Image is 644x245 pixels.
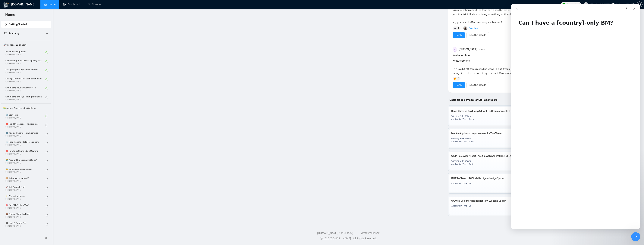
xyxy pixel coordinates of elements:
[451,163,467,166] div: Application Time
[46,151,48,153] span: lock
[46,223,48,225] span: lock
[637,3,642,6] span: setting
[454,77,457,80] img: 🔥
[578,2,580,7] span: 0
[5,94,46,102] a: Optimizing and A/B Testing Your Scanner for Better ResultsBy[PERSON_NAME]
[451,182,467,185] div: Application Time
[451,140,467,143] div: Application Time
[468,115,471,118] div: /hr
[46,87,48,90] span: check-circle
[453,47,457,51] div: SI
[469,163,474,166] div: 2 min
[470,83,486,87] a: See the details
[5,153,42,155] span: By [PERSON_NAME]
[453,8,595,25] div: Quick question about the tool, how does the proposal writing bot defend against prompt injections...
[46,142,48,144] span: lock
[566,2,578,7] span: Connects:
[46,169,48,171] span: lock
[5,171,42,173] span: By [PERSON_NAME]
[317,231,353,234] a: [DOMAIN_NAME] 1.26.1 (dev)
[5,162,42,164] span: By [PERSON_NAME]
[463,26,467,30] img: Mariia Heshka
[2,12,18,20] span: Home
[88,3,102,6] a: searchScanner
[320,237,322,240] span: copyright
[2,104,51,112] span: 👑 Agency Success with GigRadar
[46,214,48,216] span: lock
[46,69,48,72] span: check-circle
[465,115,466,118] div: $
[454,27,457,30] img: 👀
[46,124,48,126] span: check-circle
[46,133,48,135] span: lock
[469,140,474,143] div: 9 min
[5,149,42,153] span: ❌ How to get banned on Upwork
[9,23,27,26] span: Getting Started
[451,204,467,207] div: Application Time
[636,2,642,8] button: setting
[5,76,46,84] a: Setting Up Your First Scanner and Auto-BidderBy[PERSON_NAME]
[46,205,48,207] span: lock
[46,60,48,63] span: check-circle
[469,118,474,121] div: 1 min
[585,3,587,6] span: user
[2,41,51,49] span: 🚀 GigRadar Quick Start
[451,109,544,113] a: React / Next.js Bug Fixing & Front-End Improvements (Full Stack, TypeScript, Supabase)
[511,4,640,229] iframe: To enrich screen reader interactions, please activate Accessibility in Grammarly extension settings
[5,203,42,207] span: 🎯 Turn “No” into a “Yes”
[1,21,51,28] li: Getting Started
[451,199,506,202] a: UX/Web Designer Needed for New Website Design
[45,236,49,240] span: double-left
[46,78,48,81] span: check-circle
[5,185,42,189] span: 🚀 Sell Yourself First
[451,132,502,135] a: Mobile App Layout Improvement for Two Views
[5,112,46,120] a: 1️⃣ Start HereBy[PERSON_NAME]
[451,154,558,158] a: Code Review for React / Next.js Web Application (Full Stack Development, TypeScript, Tailwind CSS)
[458,77,459,81] span: 2
[46,160,48,162] span: lock
[562,3,565,6] img: upwork-logo.png
[451,177,505,180] a: B2B SaaS Web UI & Scalable Figma Design System
[479,48,485,51] span: [DATE]
[469,182,472,185] div: 2 hr
[5,225,42,227] span: By [PERSON_NAME]
[3,2,9,8] img: logo
[5,207,42,209] span: By [PERSON_NAME]
[459,47,477,51] span: [PERSON_NAME]
[456,83,462,87] a: Reply
[453,32,465,38] button: Reply
[636,3,642,6] a: setting
[5,58,46,66] a: Connecting Your Upwork Agency to GigRadarBy[PERSON_NAME]
[5,180,42,182] span: By [PERSON_NAME]
[466,32,489,38] button: See the details
[46,96,48,99] span: check-circle
[631,232,640,241] iframe: To enrich screen reader interactions, please activate Accessibility in Grammarly extension settings
[470,33,486,37] a: See the details
[5,158,42,162] span: 😭 Account blocked: what to do?
[448,96,499,103] span: Deals closed by similar GigRadar users
[451,137,463,140] div: Winning Bid
[5,67,46,75] a: Navigating the GigRadar PlatformBy[PERSON_NAME]
[5,176,42,180] span: 🙈 Getting over Upwork?
[5,135,42,137] span: By [PERSON_NAME]
[466,137,468,140] div: 16
[456,33,462,37] a: Reply
[5,49,46,57] a: Welcome to GigRadarBy[PERSON_NAME]
[465,137,466,140] div: $
[5,140,42,144] span: ☠️ Fatal Traps for Solo Freelancers
[5,212,42,216] span: 💼 Always Close the Deal
[5,131,42,135] span: 🌚 Rookie Traps for New Agencies
[4,32,19,35] span: Academy
[453,53,630,57] h1: # collaboration
[468,137,471,140] div: /hr
[4,23,7,26] span: rocket
[5,230,42,234] span: 🤖 AI-Powered Sales Calls
[46,51,48,54] span: check-circle
[5,121,46,129] a: ⛔ Top 3 Mistakes of Pro AgenciesBy[PERSON_NAME]
[453,59,595,75] div: Hello, everyone! This is a bit off-topic regarding Upwork, but if you are open to exchanging revi...
[361,231,379,234] a: @vadymhimself
[5,198,42,200] span: By [PERSON_NAME]
[5,144,42,146] span: By [PERSON_NAME]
